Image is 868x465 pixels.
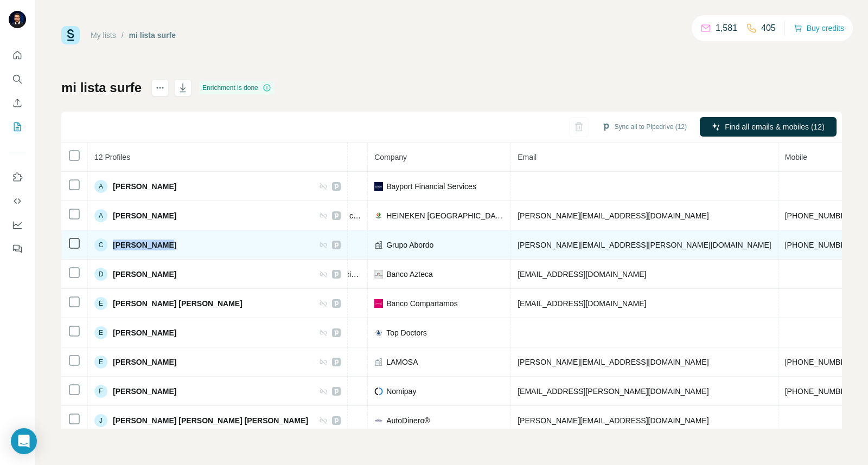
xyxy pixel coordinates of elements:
[9,93,26,113] button: Enrich CSV
[113,240,176,250] span: [PERSON_NAME]
[374,153,407,162] span: Company
[94,153,130,162] span: 12 Profiles
[785,358,853,366] span: [PHONE_NUMBER]
[91,31,116,40] a: My lists
[113,327,176,338] span: [PERSON_NAME]
[9,46,26,65] button: Quick start
[518,241,771,249] span: [PERSON_NAME][EMAIL_ADDRESS][PERSON_NAME][DOMAIN_NAME]
[386,240,433,250] span: Grupo Abordo
[94,209,107,222] div: A
[386,386,416,397] span: Nomipay
[9,215,26,235] button: Dashboard
[386,181,476,192] span: Bayport Financial Services
[725,121,825,132] span: Find all emails & mobiles (12)
[518,153,537,162] span: Email
[113,210,176,221] span: [PERSON_NAME]
[518,299,646,308] span: [EMAIL_ADDRESS][DOMAIN_NAME]
[374,270,383,279] img: company-logo
[374,328,383,337] img: company-logo
[518,416,709,425] span: [PERSON_NAME][EMAIL_ADDRESS][DOMAIN_NAME]
[374,299,383,308] img: company-logo
[374,387,383,396] img: company-logo
[94,326,107,339] div: E
[386,298,458,309] span: Banco Compartamos
[9,11,26,28] img: Avatar
[785,211,853,220] span: [PHONE_NUMBER]
[594,119,694,135] button: Sync all to Pipedrive (12)
[716,22,737,35] p: 1,581
[374,416,383,425] img: company-logo
[374,211,383,220] img: company-logo
[794,21,844,36] button: Buy credits
[113,269,176,280] span: [PERSON_NAME]
[700,117,837,137] button: Find all emails & mobiles (12)
[94,238,107,251] div: C
[785,387,853,396] span: [PHONE_NUMBER]
[94,180,107,193] div: A
[9,117,26,137] button: My lists
[113,181,176,192] span: [PERSON_NAME]
[386,269,433,280] span: Banco Azteca
[386,210,504,221] span: HEINEKEN [GEOGRAPHIC_DATA]
[9,191,26,211] button: Use Surfe API
[518,270,646,279] span: [EMAIL_ADDRESS][DOMAIN_NAME]
[113,386,176,397] span: [PERSON_NAME]
[113,357,176,367] span: [PERSON_NAME]
[9,167,26,187] button: Use Surfe on LinkedIn
[94,268,107,281] div: D
[386,327,427,338] span: Top Doctors
[785,153,807,162] span: Mobile
[61,79,142,96] h1: mi lista surfe
[94,297,107,310] div: E
[61,26,80,44] img: Surfe Logo
[386,415,430,426] span: AutoDinero®
[151,79,169,96] button: actions
[374,182,383,191] img: company-logo
[9,69,26,89] button: Search
[94,414,107,427] div: J
[518,358,709,366] span: [PERSON_NAME][EMAIL_ADDRESS][DOMAIN_NAME]
[94,356,107,369] div: E
[113,415,308,426] span: [PERSON_NAME] [PERSON_NAME] [PERSON_NAME]
[113,298,242,309] span: [PERSON_NAME] [PERSON_NAME]
[122,30,124,41] li: /
[129,30,176,41] div: mi lista surfe
[761,22,776,35] p: 405
[11,428,37,454] div: Open Intercom Messenger
[518,387,709,396] span: [EMAIL_ADDRESS][PERSON_NAME][DOMAIN_NAME]
[9,239,26,259] button: Feedback
[94,385,107,398] div: F
[518,211,709,220] span: [PERSON_NAME][EMAIL_ADDRESS][DOMAIN_NAME]
[199,81,275,94] div: Enrichment is done
[785,241,853,249] span: [PHONE_NUMBER]
[386,357,418,367] span: LAMOSA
